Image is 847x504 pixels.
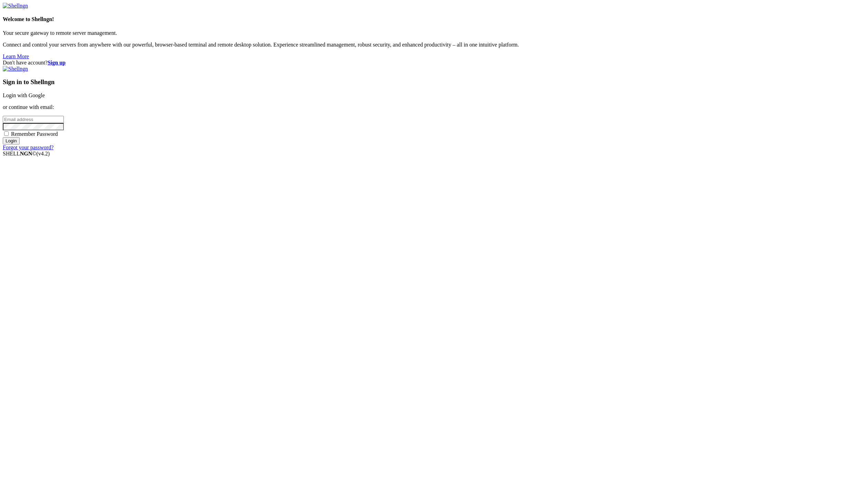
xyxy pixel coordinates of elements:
img: Shellngn [3,3,28,9]
a: Login with Google [3,92,45,98]
p: Your secure gateway to remote server management. [3,30,844,36]
span: SHELL © [3,151,50,157]
b: NGN [20,151,32,157]
input: Remember Password [4,131,9,136]
a: Sign up [48,60,66,65]
span: 4.2.0 [37,151,50,157]
div: Don't have account? [3,60,844,66]
input: Email address [3,116,64,123]
a: Learn More [3,53,29,59]
p: Connect and control your servers from anywhere with our powerful, browser-based terminal and remo... [3,42,844,48]
span: Remember Password [11,131,58,137]
h4: Welcome to Shellngn! [3,16,844,22]
img: Shellngn [3,66,28,72]
input: Login [3,137,20,144]
h3: Sign in to Shellngn [3,78,844,86]
a: Forgot your password? [3,144,53,150]
p: or continue with email: [3,104,844,110]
